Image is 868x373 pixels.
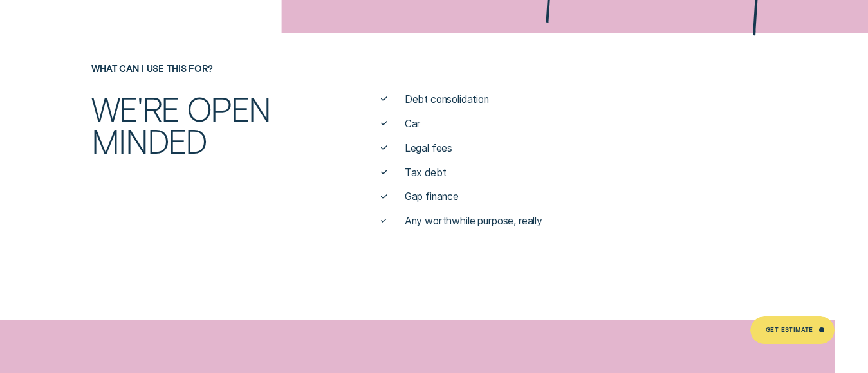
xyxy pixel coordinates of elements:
[86,64,318,75] div: What can I use this for?
[405,166,447,179] span: Tax debt
[405,141,452,155] span: Legal fees
[405,214,542,228] span: Any worthwhile purpose, really
[405,190,459,203] span: Gap finance
[86,93,318,158] div: We're open minded
[750,316,834,344] a: Get Estimate
[405,93,489,106] span: Debt consolidation
[405,117,421,131] span: Car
